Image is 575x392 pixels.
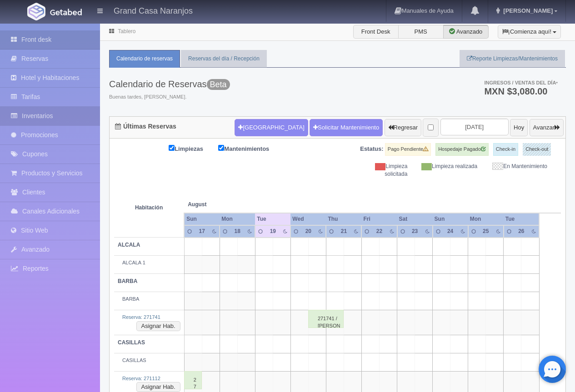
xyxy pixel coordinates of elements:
[326,213,361,225] th: Thu
[188,201,251,208] span: August
[498,25,561,39] button: ¡Comienza aquí!
[290,213,326,225] th: Wed
[115,123,176,130] h4: Últimas Reservas
[433,213,468,225] th: Sun
[136,321,180,331] button: Asignar Hab.
[136,382,180,392] button: Asignar Hab.
[510,119,528,136] button: Hoy
[398,25,444,39] label: PMS
[184,213,220,225] th: Sun
[232,228,243,235] div: 18
[255,213,290,225] th: Tue
[118,296,180,303] div: BARBA
[468,213,504,225] th: Mon
[268,228,278,235] div: 19
[414,163,484,170] div: Limpieza realizada
[218,145,224,151] input: Mantenimientos
[484,87,558,96] h3: MXN $3,080.00
[220,213,255,225] th: Mon
[504,213,539,225] th: Tue
[493,143,518,156] label: Check-in
[207,79,230,90] span: Beta
[122,376,160,381] a: Reserva: 271112
[235,119,308,136] button: [GEOGRAPHIC_DATA]
[385,143,431,156] label: Pago Pendiente
[374,228,385,235] div: 22
[443,25,489,39] label: Avanzado
[122,314,160,320] a: Reserva: 271741
[118,278,137,284] b: BARBA
[184,371,202,389] div: 271112 / [PERSON_NAME] [PERSON_NAME]
[484,163,554,170] div: En Mantenimiento
[460,50,565,68] a: Reporte Limpiezas/Mantenimientos
[109,50,180,68] a: Calendario de reservas
[181,50,267,68] a: Reservas del día / Recepción
[310,119,383,136] a: Solicitar Mantenimiento
[480,228,491,235] div: 25
[308,310,344,328] div: 271741 / [PERSON_NAME]
[345,163,415,178] div: Limpieza solicitada
[353,25,399,39] label: Front Desk
[27,3,45,20] img: Getabed
[218,143,283,154] label: Mantenimientos
[435,143,489,156] label: Hospedaje Pagado
[530,119,564,136] button: Avanzar
[118,259,180,267] div: ALCALA 1
[523,143,551,156] label: Check-out
[118,339,145,346] b: CASILLAS
[361,213,397,225] th: Fri
[169,145,175,151] input: Limpiezas
[397,213,433,225] th: Sat
[385,119,421,136] button: Regresar
[109,94,230,101] span: Buenas tardes, [PERSON_NAME].
[118,357,180,364] div: CASILLAS
[197,228,207,235] div: 17
[303,228,314,235] div: 20
[169,143,217,154] label: Limpiezas
[118,28,135,35] a: Tablero
[501,7,553,14] span: [PERSON_NAME]
[109,79,230,89] h3: Calendario de Reservas
[135,204,163,211] strong: Habitación
[114,5,193,16] h4: Grand Casa Naranjos
[445,228,455,235] div: 24
[50,9,82,15] img: Getabed
[516,228,526,235] div: 26
[360,145,383,154] label: Estatus:
[484,80,558,85] span: Ingresos / Ventas del día
[410,228,420,235] div: 23
[118,242,140,248] b: ALCALA
[339,228,349,235] div: 21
